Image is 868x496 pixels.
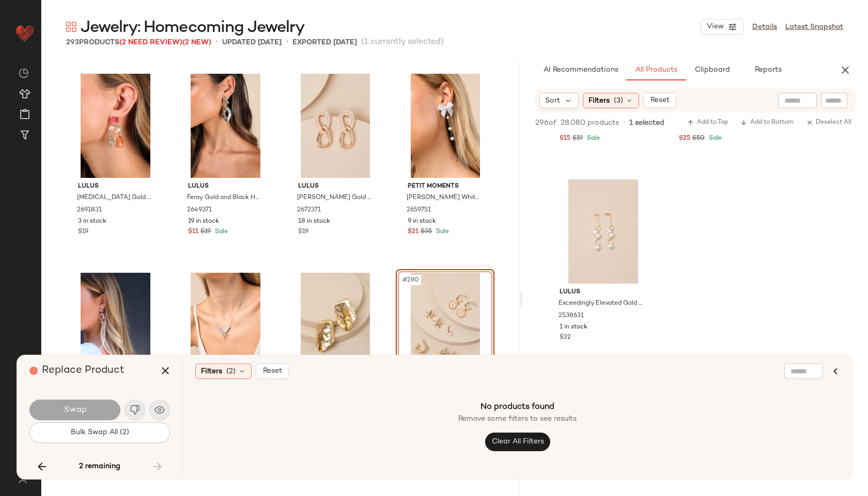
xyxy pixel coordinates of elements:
span: Filters [588,95,610,106]
span: 19 in stock [188,217,219,226]
span: Exceedingly Elevated Gold Pearl Rhinestone Drop Earrings [559,299,646,308]
span: 2649371 [187,206,212,215]
button: Deselect All [802,117,856,129]
span: Sale [707,135,722,142]
span: $25 [679,134,690,143]
span: Sale [585,135,600,142]
img: 12708601_2659751.jpg [399,74,491,178]
span: Petit Moments [408,182,483,191]
img: 12493081_2650891.jpg [180,273,271,377]
p: Exported [DATE] [292,37,357,48]
span: 2 remaining [79,462,120,471]
span: 1 in stock [560,323,587,332]
span: $19 [78,227,88,237]
span: Add to Top [687,119,728,126]
span: Add to Bottom [740,119,794,126]
span: $22 [560,333,571,342]
span: AI Recommendations [542,66,618,74]
img: 12407381_2612831.jpg [290,273,381,377]
span: (2 Need Review) [119,39,182,46]
button: Bulk Swap All (2) [29,422,170,443]
img: 12167361_2538631.jpg [551,179,655,284]
span: 9 in stock [408,217,436,226]
button: Add to Bottom [736,117,798,129]
img: heart_red.DM2ytmEG.svg [14,23,35,43]
span: $11 [188,227,198,237]
span: Sale [434,228,449,235]
span: $19 [298,227,308,237]
span: (2 New) [182,39,211,46]
span: $50 [692,134,705,143]
button: Reset [643,93,676,108]
span: Remove some filters to see results [458,414,577,424]
span: View [706,23,724,31]
img: svg%3e [12,475,33,484]
span: Replace Product [42,365,125,376]
span: (1 currently selected) [361,36,444,48]
span: Clear All Filters [491,438,544,446]
span: $19 [200,227,211,237]
img: 12762701_2672531.jpg [399,273,491,377]
span: • [286,36,288,48]
span: Jewelry: Homecoming Jewelry [81,18,304,38]
span: 296 of [535,118,556,128]
span: [PERSON_NAME] White Bow Pearl Drop Earrings [407,193,482,203]
span: $15 [560,134,570,143]
div: Products [66,37,211,48]
span: Reset [262,367,282,375]
span: [MEDICAL_DATA] Gold Multi Rhinestone Drop Earrings [77,193,152,203]
span: 2659751 [407,206,431,215]
span: #280 [401,275,421,285]
span: Lulus [78,182,153,191]
span: Lulus [188,182,263,191]
span: 3 in stock [78,217,106,226]
span: All Products [634,66,677,74]
span: Clipboard [694,66,730,74]
img: 3259760_608212.jpg [70,273,161,377]
img: 12573081_2649371.jpg [180,74,271,178]
span: 28,080 products [561,118,619,128]
span: $35 [421,227,432,237]
span: Feray Gold and Black Hammered Drop Earrings [187,193,262,203]
span: • [215,36,218,48]
span: No products found [481,401,554,414]
img: 2672371_02_topdown.jpg [290,74,381,178]
span: Lulus [560,288,647,297]
button: Clear All Filters [485,433,550,451]
img: 2691831_01_OM.jpg [70,74,161,178]
span: Deselect All [806,119,851,126]
span: $21 [408,227,419,237]
span: (3) [614,95,623,106]
span: [PERSON_NAME] Gold Pearl Drop Earrings [297,193,372,203]
button: View [701,19,744,35]
img: svg%3e [66,22,76,32]
span: • [623,118,625,127]
span: 2672371 [297,206,321,215]
span: Lulus [298,182,373,191]
span: Sale [213,228,228,235]
span: Filters [201,366,222,377]
span: 1 selected [629,118,664,128]
button: Reset [256,363,289,379]
a: Details [752,22,777,32]
span: Bulk Swap All (2) [70,428,129,437]
span: Sort [545,95,560,106]
img: svg%3e [19,68,29,78]
span: 293 [66,39,79,46]
span: $19 [572,134,583,143]
a: Latest Snapshot [785,22,843,32]
span: Reset [650,96,670,105]
span: Reports [754,66,781,74]
p: updated [DATE] [222,37,282,48]
span: 18 in stock [298,217,330,226]
button: Add to Top [683,117,732,129]
span: 2538631 [559,311,584,321]
span: (2) [226,366,236,377]
span: 2691831 [77,206,102,215]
